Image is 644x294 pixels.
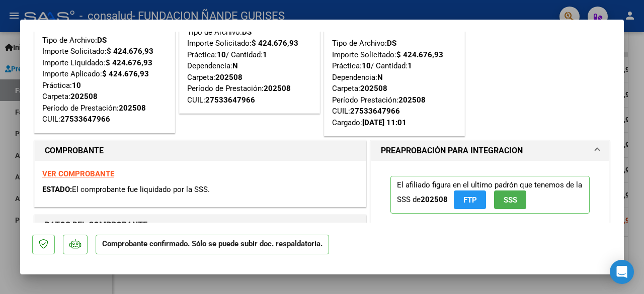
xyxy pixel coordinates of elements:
[72,81,81,90] strong: 10
[242,28,252,37] strong: DS
[217,50,226,59] strong: 10
[362,61,371,70] strong: 10
[187,27,312,106] div: Tipo de Archivo: Importe Solicitado: Práctica: / Cantidad: Dependencia: Carpeta: Período de Prest...
[72,185,210,194] span: El comprobante fue liquidado por la SSS.
[387,39,396,48] strong: DS
[252,39,298,48] strong: $ 424.676,93
[463,195,477,205] span: FTP
[408,61,412,70] strong: 1
[381,145,523,157] h1: PREAPROBACIÓN PARA INTEGRACION
[263,50,267,59] strong: 1
[377,73,383,82] strong: N
[362,118,407,127] strong: [DATE] 11:01
[45,220,147,230] strong: DATOS DEL COMPROBANTE
[42,35,167,125] div: Tipo de Archivo: Importe Solicitado: Importe Liquidado: Importe Aplicado: Práctica: Carpeta: Perí...
[398,95,426,105] strong: 202508
[60,114,110,125] div: 27533647966
[350,106,400,117] div: 27533647966
[494,190,526,209] button: SSS
[360,84,387,93] strong: 202508
[97,36,107,45] strong: DS
[610,260,634,284] div: Open Intercom Messenger
[119,104,146,113] strong: 202508
[454,190,486,209] button: FTP
[205,94,255,106] div: 27533647966
[70,92,98,101] strong: 202508
[102,69,149,78] strong: $ 424.676,93
[264,84,291,93] strong: 202508
[232,61,238,70] strong: N
[215,73,243,82] strong: 202508
[504,195,517,205] span: SSS
[96,235,329,254] p: Comprobante confirmado. Sólo se puede subir doc. respaldatoria.
[396,50,443,59] strong: $ 424.676,93
[371,141,609,161] mat-expansion-panel-header: PREAPROBACIÓN PARA INTEGRACION
[390,176,590,214] p: El afiliado figura en el ultimo padrón que tenemos de la SSS de
[45,146,104,155] strong: COMPROBANTE
[332,27,457,129] div: Tipo de Archivo: Importe Solicitado: Práctica: / Cantidad: Dependencia: Carpeta: Período Prestaci...
[421,195,448,204] strong: 202508
[42,169,114,178] a: VER COMPROBANTE
[42,185,72,194] span: ESTADO:
[107,47,153,56] strong: $ 424.676,93
[106,58,152,67] strong: $ 424.676,93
